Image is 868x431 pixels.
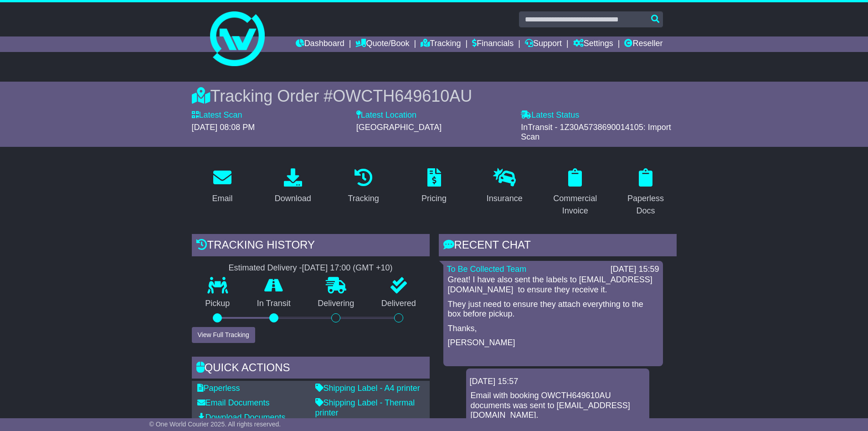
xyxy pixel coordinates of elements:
[368,299,430,309] p: Delivered
[356,110,416,120] label: Latest Location
[624,36,663,52] a: Reseller
[348,192,379,205] div: Tracking
[550,192,600,217] div: Commercial Invoice
[621,192,671,217] div: Paperless Docs
[243,299,304,309] p: In Transit
[448,275,658,295] p: Great! I have also sent the labels to [EMAIL_ADDRESS][DOMAIN_NAME] to ensure they receive it.
[192,110,242,120] label: Latest Scan
[439,234,677,259] div: RECENT CHAT
[212,192,232,205] div: Email
[342,165,385,208] a: Tracking
[544,165,606,220] a: Commercial Invoice
[296,36,344,52] a: Dashboard
[206,165,238,208] a: Email
[149,421,281,428] span: © One World Courier 2025. All rights reserved.
[447,265,527,274] a: To Be Collected Team
[421,36,461,52] a: Tracking
[416,165,452,208] a: Pricing
[192,357,430,381] div: Quick Actions
[192,86,677,106] div: Tracking Order #
[304,299,368,309] p: Delivering
[192,299,244,309] p: Pickup
[421,192,447,205] div: Pricing
[521,110,579,120] label: Latest Status
[573,36,613,52] a: Settings
[521,123,671,142] span: InTransit - 1Z30A5738690014105: Import Scan
[448,300,658,319] p: They just need to ensure they attach everything to the box before pickup.
[269,165,317,208] a: Download
[192,327,255,343] button: View Full Tracking
[470,377,646,387] div: [DATE] 15:57
[302,263,393,273] div: [DATE] 17:00 (GMT +10)
[615,165,677,220] a: Paperless Docs
[525,36,562,52] a: Support
[192,123,255,132] span: [DATE] 08:08 PM
[448,324,658,334] p: Thanks,
[275,192,311,205] div: Download
[197,384,240,393] a: Paperless
[356,123,442,132] span: [GEOGRAPHIC_DATA]
[192,234,430,259] div: Tracking history
[611,265,659,275] div: [DATE] 15:59
[487,192,523,205] div: Insurance
[333,87,472,105] span: OWCTH649610AU
[197,398,270,407] a: Email Documents
[315,398,415,417] a: Shipping Label - Thermal printer
[197,413,286,422] a: Download Documents
[481,165,529,208] a: Insurance
[448,338,658,348] p: [PERSON_NAME]
[472,36,514,52] a: Financials
[355,36,409,52] a: Quote/Book
[315,384,420,393] a: Shipping Label - A4 printer
[192,263,430,273] div: Estimated Delivery -
[471,391,645,421] p: Email with booking OWCTH649610AU documents was sent to [EMAIL_ADDRESS][DOMAIN_NAME].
